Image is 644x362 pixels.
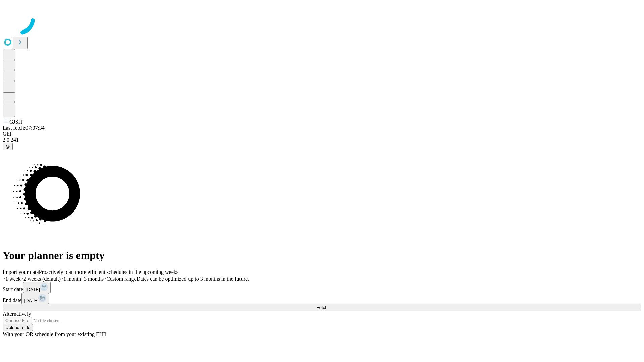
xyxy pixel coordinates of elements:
[23,276,61,282] span: 2 weeks (default)
[137,276,249,282] span: Dates can be optimized up to 3 months in the future.
[3,137,641,143] div: 2.0.241
[26,287,40,292] span: [DATE]
[63,276,81,282] span: 1 month
[3,131,641,137] div: GEI
[9,119,22,125] span: GJSH
[3,331,107,337] span: With your OR schedule from your existing EHR
[3,269,39,275] span: Import your data
[106,276,136,282] span: Custom range
[316,305,327,310] span: Fetch
[21,293,49,304] button: [DATE]
[5,144,10,149] span: @
[3,282,641,293] div: Start date
[24,298,38,303] span: [DATE]
[3,324,33,331] button: Upload a file
[3,304,641,311] button: Fetch
[84,276,104,282] span: 3 months
[3,293,641,304] div: End date
[3,143,13,150] button: @
[5,276,21,282] span: 1 week
[3,125,45,131] span: Last fetch: 07:07:34
[3,249,641,262] h1: Your planner is empty
[3,311,31,317] span: Alternatively
[39,269,180,275] span: Proactively plan more efficient schedules in the upcoming weeks.
[23,282,51,293] button: [DATE]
